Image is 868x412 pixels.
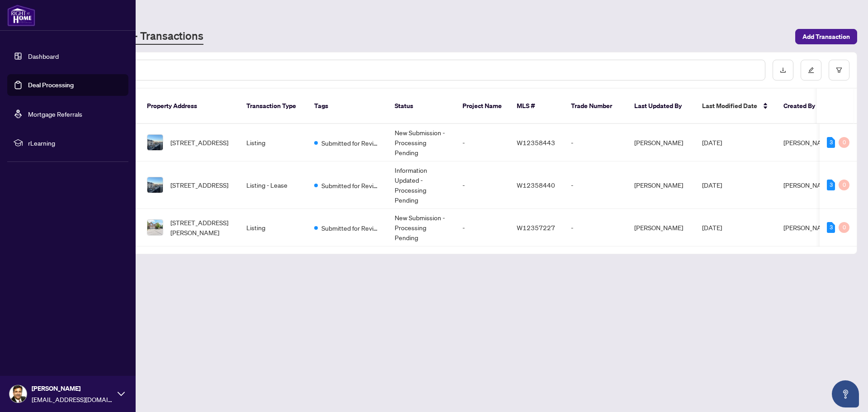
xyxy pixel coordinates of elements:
[783,181,832,189] span: [PERSON_NAME]
[239,161,307,209] td: Listing - Lease
[32,384,113,393] span: [PERSON_NAME]
[321,180,380,190] span: Submitted for Review
[802,29,850,44] span: Add Transaction
[627,89,695,124] th: Last Updated By
[455,124,509,161] td: -
[9,385,27,403] img: Profile Icon
[455,161,509,209] td: -
[517,181,555,189] span: W12358440
[509,89,564,124] th: MLS #
[827,222,835,233] div: 3
[564,209,627,246] td: -
[627,124,695,161] td: [PERSON_NAME]
[695,89,776,124] th: Last Modified Date
[455,209,509,246] td: -
[307,89,387,124] th: Tags
[140,89,239,124] th: Property Address
[702,181,722,189] span: [DATE]
[780,67,786,73] span: download
[808,67,814,73] span: edit
[783,223,832,232] span: [PERSON_NAME]
[783,138,832,147] span: [PERSON_NAME]
[28,138,122,148] span: rLearning
[773,60,793,81] button: download
[839,180,849,190] div: 0
[239,89,307,124] th: Transaction Type
[321,223,380,233] span: Submitted for Review
[801,60,821,81] button: edit
[564,89,627,124] th: Trade Number
[147,135,163,150] img: thumbnail-img
[239,124,307,161] td: Listing
[702,223,722,232] span: [DATE]
[387,89,455,124] th: Status
[387,161,455,209] td: Information Updated - Processing Pending
[32,394,113,404] span: [EMAIL_ADDRESS][DOMAIN_NAME]
[564,124,627,161] td: -
[455,89,509,124] th: Project Name
[321,138,380,148] span: Submitted for Review
[147,177,163,193] img: thumbnail-img
[387,209,455,246] td: New Submission - Processing Pending
[170,180,228,190] span: [STREET_ADDRESS]
[839,222,849,233] div: 0
[28,110,82,118] a: Mortgage Referrals
[839,137,849,148] div: 0
[832,380,859,407] button: Open asap
[7,5,35,26] img: logo
[239,209,307,246] td: Listing
[829,60,849,81] button: filter
[827,137,835,148] div: 3
[836,67,842,73] span: filter
[517,138,555,147] span: W12358443
[517,223,555,232] span: W12357227
[387,124,455,161] td: New Submission - Processing Pending
[795,29,857,44] button: Add Transaction
[28,81,74,89] a: Deal Processing
[827,180,835,190] div: 3
[627,161,695,209] td: [PERSON_NAME]
[170,218,232,237] span: [STREET_ADDRESS][PERSON_NAME]
[170,137,228,147] span: [STREET_ADDRESS]
[776,89,830,124] th: Created By
[627,209,695,246] td: [PERSON_NAME]
[147,220,163,235] img: thumbnail-img
[28,52,59,60] a: Dashboard
[702,138,722,147] span: [DATE]
[702,101,757,111] span: Last Modified Date
[564,161,627,209] td: -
